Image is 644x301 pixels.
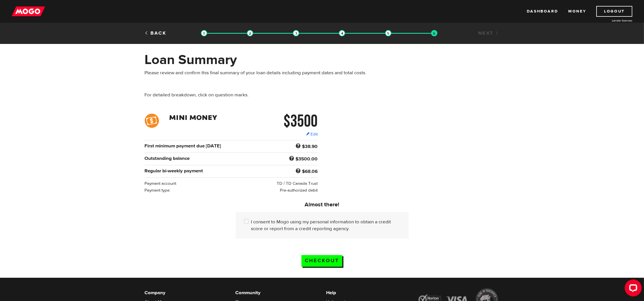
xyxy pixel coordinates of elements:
h2: $3500 [263,114,318,128]
img: transparent-188c492fd9eaac0f573672f40bb141c2.gif [385,30,391,36]
a: Next [478,30,499,36]
h6: Company [145,289,227,296]
img: transparent-188c492fd9eaac0f573672f40bb141c2.gif [247,30,253,36]
img: transparent-188c492fd9eaac0f573672f40bb141c2.gif [431,30,437,36]
b: Outstanding balance [145,155,190,162]
h6: Help [326,289,409,296]
b: Regular bi-weekly payment [145,168,203,174]
img: transparent-188c492fd9eaac0f573672f40bb141c2.gif [201,30,207,36]
h1: Loan Summary [145,52,378,67]
p: Please review and confirm this final summary of your loan details including payment dates and tot... [145,69,378,76]
b: $38.90 [302,143,318,150]
img: transparent-188c492fd9eaac0f573672f40bb141c2.gif [293,30,299,36]
input: Checkout [301,255,342,267]
b: $68.06 [302,168,318,175]
img: mogo_logo-11ee424be714fa7cbb0f0f49df9e16ec.png [12,6,45,17]
a: Money [568,6,586,17]
b: $3500.00 [296,156,318,162]
a: Back [145,30,167,36]
span: TD / TD Canada Trust [277,181,318,186]
img: transparent-188c492fd9eaac0f573672f40bb141c2.gif [339,30,345,36]
span: Payment type: [145,188,171,193]
a: Edit [306,131,318,137]
h6: Community [236,289,318,296]
a: Logout [596,6,632,17]
iframe: LiveChat chat widget [620,277,644,301]
label: I consent to Mogo using my personal information to obtain a credit score or report from a credit ... [251,219,400,232]
b: First minimum payment due [DATE] [145,143,221,149]
a: Lender licences [590,18,632,23]
span: Pre-authorized debit [280,188,318,193]
input: I consent to Mogo using my personal information to obtain a credit score or report from a credit ... [244,219,251,226]
span: Payment account: [145,181,177,186]
p: For detailed breakdown, click on question marks. [145,92,378,98]
h5: Almost there! [236,201,409,208]
a: Dashboard [527,6,558,17]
